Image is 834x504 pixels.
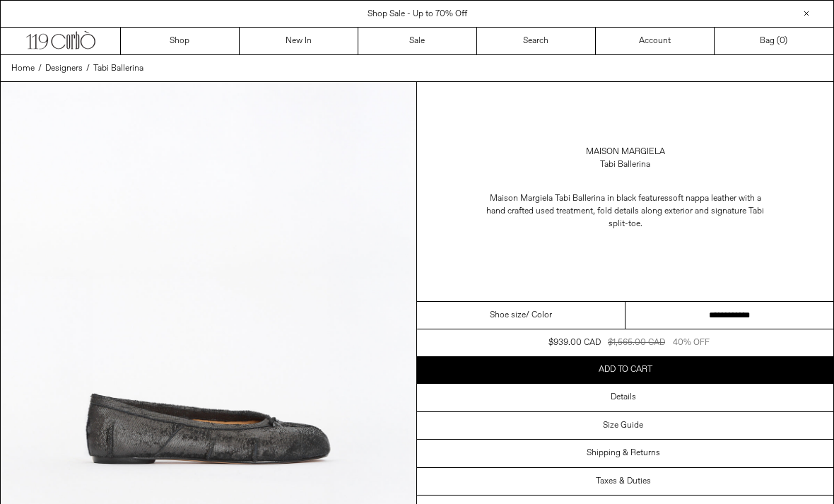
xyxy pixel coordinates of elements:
[486,193,764,230] span: soft nappa leather with a hand crafted used treatment, fold details along exterior and signature ...
[490,193,669,204] span: Maison Margiela Tabi Ballerina in black features
[358,28,477,54] a: Sale
[548,336,601,349] div: $939.00 CAD
[611,392,636,402] h3: Details
[586,146,665,158] a: Maison Margiela
[93,63,143,74] span: Tabi Ballerina
[526,309,552,322] span: / Color
[587,448,660,458] h3: Shipping & Returns
[603,421,643,430] h3: Size Guide
[715,28,833,54] a: Bag ()
[596,28,715,54] a: Account
[608,336,665,349] div: $1,565.00 CAD
[93,62,143,75] a: Tabi Ballerina
[780,35,785,47] span: 0
[780,35,787,47] span: )
[599,364,652,375] span: Add to cart
[86,62,90,75] span: /
[121,28,240,54] a: Shop
[11,62,35,75] a: Home
[477,28,596,54] a: Search
[240,28,358,54] a: New In
[38,62,42,75] span: /
[490,309,526,322] span: Shoe size
[600,158,650,171] div: Tabi Ballerina
[45,62,83,75] a: Designers
[45,63,83,74] span: Designers
[596,476,651,486] h3: Taxes & Duties
[11,63,35,74] span: Home
[368,8,467,20] a: Shop Sale - Up to 70% Off
[417,356,833,383] button: Add to cart
[673,336,710,349] div: 40% OFF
